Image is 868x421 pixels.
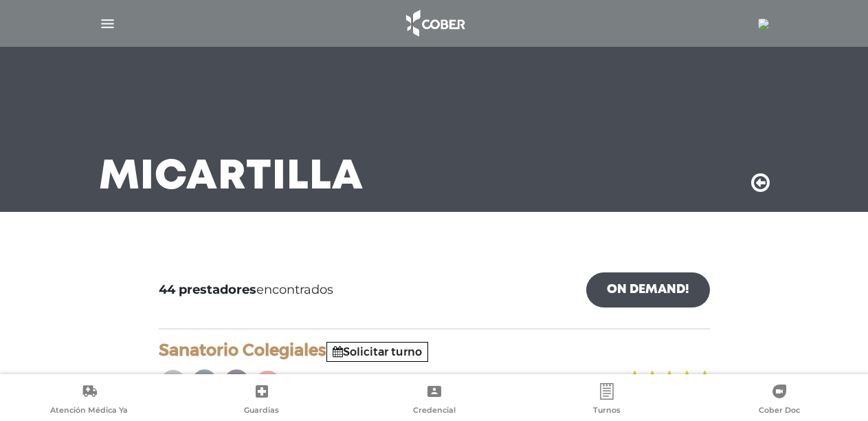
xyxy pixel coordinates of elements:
a: Credencial [348,383,520,418]
span: Atención Médica Ya [50,405,128,418]
a: Guardias [175,383,348,418]
span: encontrados [159,281,333,299]
span: Turnos [593,405,621,418]
span: Credencial [413,405,456,418]
img: Cober_menu-lines-white.svg [99,15,116,32]
a: Cober Doc [693,383,865,418]
a: Atención Médica Ya [3,383,175,418]
h3: Mi Cartilla [99,160,364,195]
a: On Demand! [586,272,710,307]
img: 778 [758,19,769,30]
a: Turnos [520,383,693,418]
b: 44 prestadores [159,282,256,297]
span: Guardias [244,405,279,418]
h4: Sanatorio Colegiales [159,341,710,360]
a: Solicitar turno [333,345,422,358]
span: Cober Doc [759,405,800,418]
img: logo_cober_home-white.png [399,7,471,40]
img: estrellas_badge.png [625,362,712,393]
